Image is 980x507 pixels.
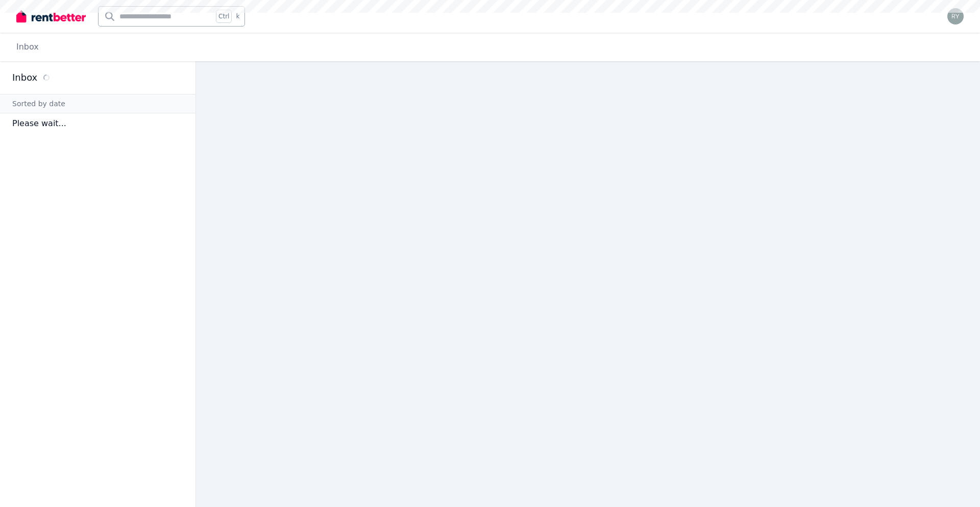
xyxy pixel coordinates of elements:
h2: Inbox [12,70,37,85]
img: Richard Yong [947,8,964,25]
span: Ctrl [216,10,232,23]
img: RentBetter [16,9,86,24]
a: Inbox [16,42,39,52]
span: k [236,12,239,20]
